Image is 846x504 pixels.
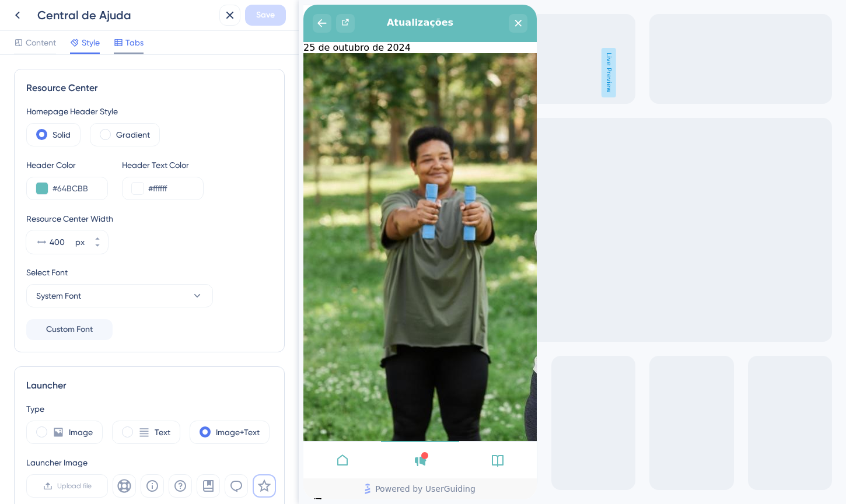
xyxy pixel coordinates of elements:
div: 3 [79,6,83,15]
span: Live Preview [303,48,317,97]
div: Resource Center [26,81,272,95]
span: Powered by UserGuiding [72,477,172,491]
span: Style [82,36,100,50]
div: back to header [9,9,28,28]
div: Central de Ajuda [37,7,215,23]
label: Text [155,425,170,439]
button: System Font [26,284,213,307]
div: px [75,235,85,249]
div: Homepage Header Style [26,104,272,118]
button: Save [245,5,286,26]
div: Type [26,402,272,416]
div: Resource Center Width [26,212,272,226]
div: close resource center [205,9,224,28]
span: Atualizações [83,9,150,27]
span: Tabs [125,36,144,50]
span: Upload file [57,481,92,491]
label: Image [69,425,93,439]
label: Gradient [116,128,150,142]
div: Launcher [26,379,272,393]
span: Custom Font [46,323,93,337]
span: Novidades [25,3,72,17]
div: Header Color [26,158,108,172]
span: Content [26,36,56,50]
div: Header Text Color [122,158,204,172]
label: Image+Text [216,425,260,439]
span: Save [256,8,275,22]
button: px [87,242,108,254]
span: System Font [36,289,81,303]
button: Custom Font [26,319,113,340]
input: px [50,235,73,249]
div: Launcher Image [26,456,276,470]
button: px [87,230,108,242]
div: Select Font [26,265,272,279]
label: Solid [53,128,71,142]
